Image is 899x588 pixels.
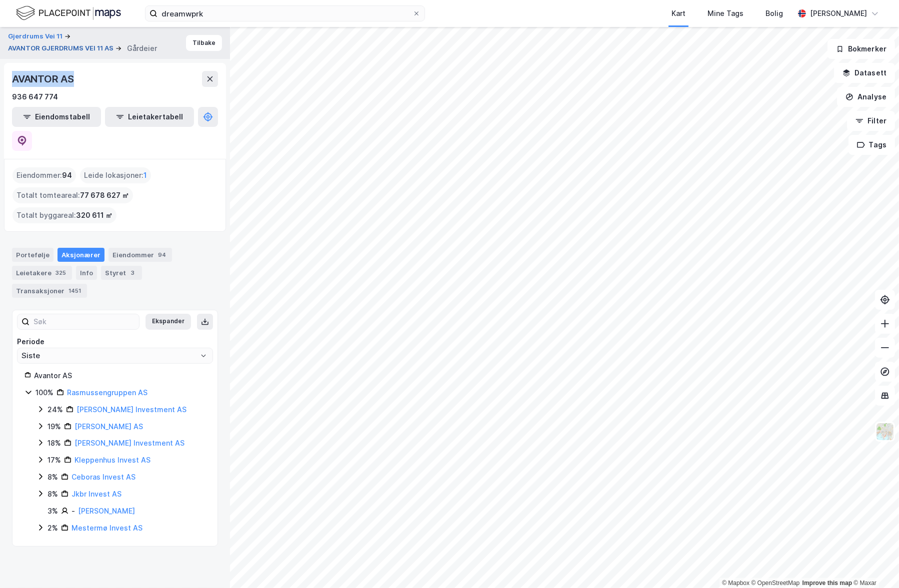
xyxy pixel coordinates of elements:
div: Bolig [765,7,783,19]
div: Periode [17,336,213,348]
img: logo.f888ab2527a4732fd821a326f86c7f29.svg [16,4,121,22]
div: Styret [101,266,142,280]
div: 3% [47,505,58,517]
button: Leietakertabell [105,107,194,127]
div: Leietakere [12,266,72,280]
span: 77 678 627 ㎡ [80,189,129,201]
input: ClearOpen [17,348,212,363]
div: 18% [47,437,61,449]
div: Transaksjoner [12,284,87,298]
a: Kleppenhus Invest AS [74,456,150,464]
div: 3 [128,268,138,278]
div: Portefølje [12,248,53,262]
div: 325 [53,268,68,278]
button: Filter [847,111,895,131]
div: Avantor AS [34,370,205,382]
input: Søk på adresse, matrikkel, gårdeiere, leietakere eller personer [157,6,412,21]
button: AVANTOR GJERDRUMS VEI 11 AS [8,43,115,53]
div: Eiendommer : [12,167,76,183]
div: 8% [47,488,58,500]
div: Leide lokasjoner : [80,167,151,183]
a: Ceboras Invest AS [71,473,135,481]
a: OpenStreetMap [751,580,800,587]
button: Datasett [834,63,895,83]
div: 94 [156,250,168,260]
div: 17% [47,454,61,466]
span: 320 611 ㎡ [76,209,112,221]
a: [PERSON_NAME] AS [74,422,143,431]
a: Mapbox [722,580,749,587]
button: Analyse [837,87,895,107]
div: [PERSON_NAME] [810,7,867,19]
a: [PERSON_NAME] Investment AS [76,405,186,414]
a: [PERSON_NAME] [78,507,135,515]
div: Totalt byggareal : [12,207,116,223]
a: Jkbr Invest AS [71,490,121,498]
div: 19% [47,421,61,433]
a: Mestermø Invest AS [71,524,142,532]
div: Eiendommer [108,248,172,262]
span: 1 [143,169,147,181]
button: Tags [848,135,895,155]
button: Ekspander [145,314,191,330]
div: Mine Tags [707,7,743,19]
a: Improve this map [802,580,852,587]
button: Eiendomstabell [12,107,101,127]
img: Z [875,422,894,441]
div: - [71,505,75,517]
a: [PERSON_NAME] Investment AS [74,439,184,447]
div: AVANTOR AS [12,71,76,87]
button: Tilbake [186,35,222,51]
div: 100% [35,387,53,399]
div: Totalt tomteareal : [12,187,133,203]
button: Gjerdrums Vei 11 [8,31,64,41]
input: Søk [29,314,139,329]
div: 936 647 774 [12,91,58,103]
div: Kart [671,7,685,19]
div: Info [76,266,97,280]
div: 2% [47,522,58,534]
div: Gårdeier [127,42,157,54]
span: 94 [62,169,72,181]
div: Aksjonærer [57,248,104,262]
button: Open [199,352,207,360]
a: Rasmussengruppen AS [67,388,147,397]
button: Bokmerker [827,39,895,59]
div: 24% [47,404,63,416]
div: 8% [47,471,58,483]
div: 1451 [66,286,83,296]
iframe: Chat Widget [849,540,899,588]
